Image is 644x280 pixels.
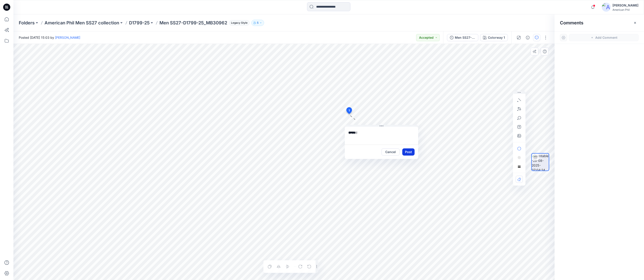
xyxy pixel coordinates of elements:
span: Posted [DATE] 15:03 by [19,35,80,40]
a: American Phil Men SS27 collection [44,20,119,26]
button: Men SS27-D1788-25_MB30947A [447,34,478,41]
button: 5 [251,20,264,26]
button: Add Comment [569,34,639,41]
button: Post [402,148,415,156]
a: [PERSON_NAME] [55,36,80,39]
span: 1 [349,109,350,113]
a: D1799-25 [129,20,150,26]
button: Legacy Style [227,20,250,26]
div: Colorway 1 [488,35,505,40]
button: Details [524,34,531,41]
div: American Phil [612,8,638,11]
button: Cancel [381,148,400,156]
div: Men SS27-D1788-25_MB30947A [455,35,475,40]
a: Folders [19,20,35,26]
img: avatar [602,3,611,12]
p: Men SS27-D1799-25_MB30962 [159,20,227,26]
img: turntable-29-08-2025-07:04:24 [532,154,549,171]
span: Legacy Style [229,20,250,26]
p: 5 [257,20,258,25]
h2: Comments [560,20,583,26]
button: Colorway 1 [480,34,508,41]
div: [PERSON_NAME] [612,3,638,8]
